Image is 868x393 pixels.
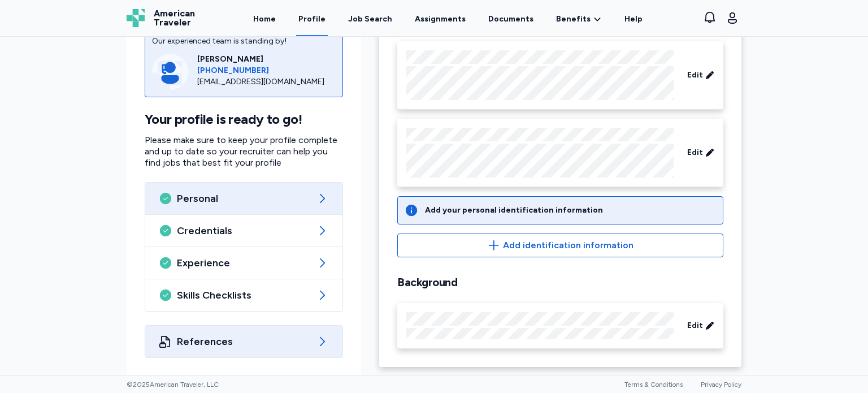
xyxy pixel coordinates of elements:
div: [EMAIL_ADDRESS][DOMAIN_NAME] [197,76,336,88]
div: Our experienced team is standing by! [152,36,336,47]
div: Edit [397,41,723,110]
div: Add your personal identification information [425,205,603,216]
img: Consultant [152,54,188,90]
h1: Your profile is ready to go! [145,111,343,128]
p: Please make sure to keep your profile complete and up to date so your recruiter can help you find... [145,135,343,169]
span: Benefits [556,14,591,25]
span: Experience [177,256,311,270]
span: Edit [687,320,703,331]
button: Add identification information [397,234,723,257]
span: Edit [687,70,703,81]
div: Edit [397,119,723,187]
a: [PHONE_NUMBER] [197,65,336,76]
span: Personal [177,192,311,205]
a: Benefits [556,14,602,25]
span: References [177,335,311,348]
span: Add identification information [503,239,633,252]
a: Profile [296,1,328,36]
a: Terms & Conditions [624,381,683,388]
div: [PERSON_NAME] [197,54,336,65]
span: Credentials [177,224,311,237]
span: American Traveler [154,9,195,27]
a: Privacy Policy [701,381,741,388]
div: Edit [397,303,723,349]
span: Edit [687,147,703,158]
div: Job Search [348,14,392,25]
h2: Background [397,275,723,290]
span: © 2025 American Traveler, LLC [127,380,219,389]
img: Logo [127,9,145,27]
span: Skills Checklists [177,288,311,302]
